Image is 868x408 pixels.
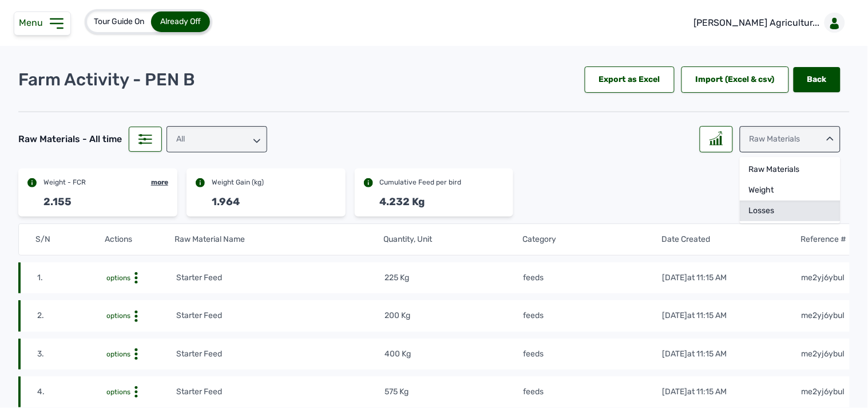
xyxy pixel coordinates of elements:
span: options [106,312,130,320]
th: Category [522,233,661,246]
span: at 11:15 AM [688,311,727,320]
td: feeds [523,348,662,360]
span: Menu [19,17,47,28]
a: [PERSON_NAME] Agricultur... [685,7,850,39]
td: 575 Kg [384,386,523,398]
td: feeds [523,386,662,398]
th: S/N [35,233,105,246]
div: Export as Excel [585,66,675,93]
div: 1.964 [212,194,240,210]
div: 2.155 [43,194,72,210]
td: feeds [523,309,662,322]
td: 200 Kg [384,309,523,322]
td: 3. [37,348,106,360]
div: Raw Materials [740,126,841,152]
span: options [106,350,130,358]
span: options [106,274,130,282]
td: Starter Feed [176,272,384,284]
td: 1. [37,272,106,284]
div: Raw Materials [740,159,841,180]
span: at 11:15 AM [688,387,727,397]
div: Cumulative Feed per bird [380,178,462,187]
td: feeds [523,272,662,284]
div: [DATE] [663,348,727,360]
span: Tour Guide On [94,17,144,26]
span: options [106,388,130,396]
td: 400 Kg [384,348,523,360]
td: Starter Feed [176,309,384,322]
div: [DATE] [663,272,727,284]
th: Quantity, Unit [383,233,522,246]
td: 225 Kg [384,272,523,284]
div: Weight - FCR [43,178,86,187]
span: at 11:15 AM [688,273,727,283]
div: more [151,178,168,187]
span: at 11:15 AM [688,349,727,359]
th: Raw Material Name [174,233,383,246]
div: All [167,126,267,152]
p: Farm Activity - PEN B [18,69,195,90]
td: 4. [37,386,106,398]
div: Weight Gain (kg) [212,178,264,187]
td: 2. [37,309,106,322]
th: Actions [105,233,175,246]
th: Date Created [661,233,800,246]
div: Losses [740,201,841,221]
td: Starter Feed [176,348,384,360]
div: 4.232 Kg [380,194,425,210]
div: [DATE] [663,310,727,321]
a: Back [794,67,841,92]
div: [DATE] [663,386,727,398]
div: Weight [740,180,841,201]
div: Import (Excel & csv) [681,66,789,93]
td: Starter Feed [176,386,384,398]
p: [PERSON_NAME] Agricultur... [694,16,820,30]
span: Already Off [160,17,201,26]
div: Raw Materials - All time [18,132,122,146]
